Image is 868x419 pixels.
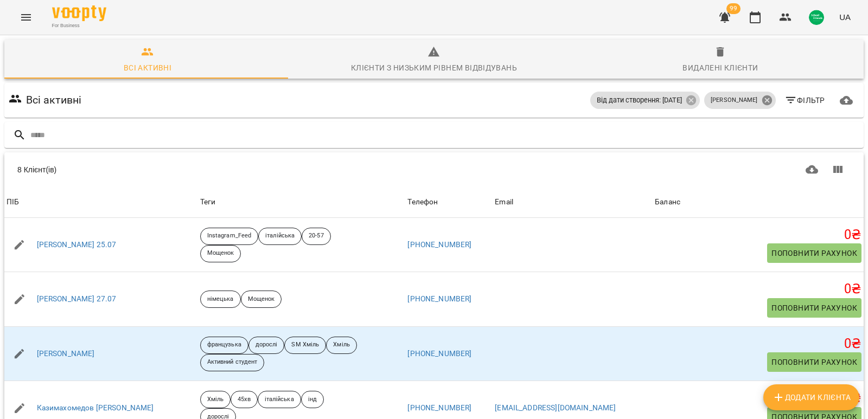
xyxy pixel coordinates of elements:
[37,294,117,305] a: [PERSON_NAME] 27.07
[200,291,241,308] div: німецька
[767,352,861,372] button: Поповнити рахунок
[4,152,864,187] div: Table Toolbar
[200,391,231,408] div: Хміль
[37,349,95,359] a: [PERSON_NAME]
[655,336,861,352] h5: 0 ₴
[291,340,319,350] p: SM Хміль
[7,196,19,209] div: Sort
[238,395,250,404] p: 45хв
[7,196,19,209] div: ПІБ
[704,92,775,109] div: [PERSON_NAME]
[333,340,350,350] p: Хміль
[52,5,106,21] img: Voopty Logo
[784,94,825,107] span: Фільтр
[200,196,404,209] div: Теги
[655,390,861,407] h5: 0 ₴
[309,231,324,241] p: 20-57
[407,403,471,412] a: [PHONE_NUMBER]
[265,395,294,404] p: італійська
[258,391,301,408] div: італійська
[799,157,825,183] button: Завантажити CSV
[200,245,241,262] div: Мощенок
[326,337,357,354] div: Хміль
[207,395,224,404] p: Хміль
[809,10,824,25] img: 46aec18d8fb3c8be1fcfeaea736b1765.png
[207,231,251,241] p: Instagram_Feed
[495,196,513,209] div: Email
[655,281,861,298] h5: 0 ₴
[839,11,851,23] span: UA
[590,92,700,109] div: Від дати створення: [DATE]
[302,228,331,245] div: 20-57
[17,164,428,175] div: 8 Клієнт(ів)
[124,61,171,74] div: Всі активні
[771,301,857,314] span: Поповнити рахунок
[13,4,39,30] button: Menu
[26,92,82,108] h6: Всі активні
[835,7,855,27] button: UA
[37,240,117,250] a: [PERSON_NAME] 25.07
[407,196,438,209] div: Телефон
[52,22,106,29] span: For Business
[780,91,829,110] button: Фільтр
[767,298,861,318] button: Поповнити рахунок
[37,403,154,414] a: Казимахомедов [PERSON_NAME]
[241,291,282,308] div: Мощенок
[407,196,438,209] div: Sort
[763,384,859,410] button: Додати клієнта
[407,294,471,303] a: [PHONE_NUMBER]
[407,240,471,249] a: [PHONE_NUMBER]
[711,96,757,105] p: [PERSON_NAME]
[231,391,257,408] div: 45хв
[495,196,650,209] span: Email
[682,61,758,74] div: Видалені клієнти
[207,358,258,367] p: Активний студент
[308,395,317,404] p: інд
[495,403,616,412] a: [EMAIL_ADDRESS][DOMAIN_NAME]
[825,157,851,183] button: Показати колонки
[407,349,471,358] a: [PHONE_NUMBER]
[207,340,241,350] p: французька
[200,337,248,354] div: французька
[248,295,275,304] p: Мощенок
[655,227,861,243] h5: 0 ₴
[772,391,851,404] span: Додати клієнта
[771,356,857,369] span: Поповнити рахунок
[258,228,302,245] div: італійська
[256,340,278,350] p: дорослі
[207,295,234,304] p: німецька
[248,337,285,354] div: дорослі
[590,95,688,105] span: Від дати створення: [DATE]
[655,196,861,209] span: Баланс
[767,243,861,263] button: Поповнити рахунок
[407,196,490,209] span: Телефон
[655,196,680,209] div: Sort
[200,228,258,245] div: Instagram_Feed
[495,196,513,209] div: Sort
[301,391,324,408] div: інд
[284,337,326,354] div: SM Хміль
[207,249,234,258] p: Мощенок
[726,3,741,14] span: 99
[7,196,196,209] span: ПІБ
[771,247,857,260] span: Поповнити рахунок
[351,61,517,74] div: Клієнти з низьким рівнем відвідувань
[655,196,680,209] div: Баланс
[265,231,295,241] p: італійська
[200,354,265,371] div: Активний студент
